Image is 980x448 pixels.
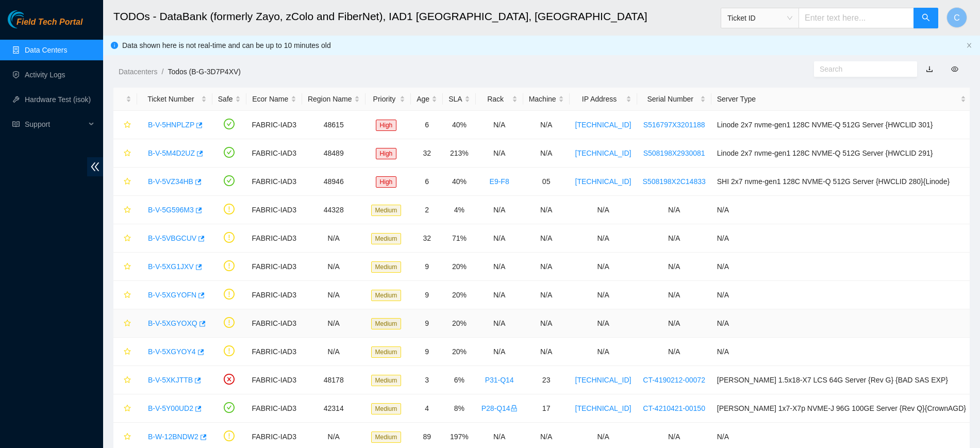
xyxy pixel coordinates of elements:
[711,281,972,309] td: N/A
[124,320,131,328] span: star
[246,253,302,281] td: FABRIC-IAD3
[637,338,711,366] td: N/A
[246,309,302,338] td: FABRIC-IAD3
[570,338,637,366] td: N/A
[161,68,163,76] span: /
[224,374,235,385] span: close-circle
[371,375,402,386] span: Medium
[643,177,706,186] a: S508198X2C14833
[246,224,302,253] td: FABRIC-IAD3
[523,281,570,309] td: N/A
[119,202,131,218] button: star
[371,403,402,414] span: Medium
[523,196,570,224] td: N/A
[476,338,523,366] td: N/A
[637,309,711,338] td: N/A
[224,345,235,356] span: exclamation-circle
[443,111,475,139] td: 40%
[119,372,131,388] button: star
[637,253,711,281] td: N/A
[711,196,972,224] td: N/A
[302,338,366,366] td: N/A
[570,196,637,224] td: N/A
[302,281,366,309] td: N/A
[411,394,443,423] td: 4
[302,366,366,394] td: 48178
[246,281,302,309] td: FABRIC-IAD3
[411,196,443,224] td: 2
[25,46,67,54] a: Data Centers
[302,196,366,224] td: 44328
[575,404,632,412] a: [TECHNICAL_ID]
[918,61,941,77] button: download
[25,71,65,79] a: Activity Logs
[302,224,366,253] td: N/A
[148,376,193,384] a: B-V-5XKJTTB
[148,121,194,129] a: B-V-5HNPLZP
[523,168,570,196] td: 05
[148,433,198,441] a: B-W-12BNDW2
[302,394,366,423] td: 42314
[168,68,241,76] a: Todos (B-G-3D7P4XV)
[411,366,443,394] td: 3
[148,319,197,327] a: B-V-5XGYOXQ
[443,224,475,253] td: 71%
[570,253,637,281] td: N/A
[411,224,443,253] td: 32
[25,114,86,135] span: Support
[119,287,131,303] button: star
[443,309,475,338] td: 20%
[124,376,131,385] span: star
[510,405,518,412] span: lock
[376,176,397,188] span: High
[119,117,131,133] button: star
[443,281,475,309] td: 20%
[411,139,443,168] td: 32
[224,204,235,214] span: exclamation-circle
[411,338,443,366] td: 9
[119,400,131,417] button: star
[476,224,523,253] td: N/A
[523,338,570,366] td: N/A
[711,253,972,281] td: N/A
[575,149,632,157] a: [TECHNICAL_ID]
[490,177,509,186] a: E9-F8
[443,253,475,281] td: 20%
[148,206,194,214] a: B-V-5G596M3
[224,147,235,158] span: check-circle
[119,343,131,360] button: star
[224,260,235,271] span: exclamation-circle
[87,157,103,176] span: double-left
[966,42,972,49] button: close
[124,150,131,158] span: star
[224,232,235,243] span: exclamation-circle
[476,111,523,139] td: N/A
[25,95,91,104] a: Hardware Test (isok)
[148,404,193,412] a: B-V-5Y00UD2
[8,19,82,32] a: Akamai TechnologiesField Tech Portal
[443,394,475,423] td: 8%
[246,139,302,168] td: FABRIC-IAD3
[119,145,131,161] button: star
[922,13,930,23] span: search
[523,309,570,338] td: N/A
[711,366,972,394] td: [PERSON_NAME] 1.5x18-X7 LCS 64G Server {Rev G} {BAD SAS EXP}
[224,289,235,300] span: exclamation-circle
[371,205,402,216] span: Medium
[946,7,967,28] button: C
[951,65,958,73] span: eye
[371,290,402,301] span: Medium
[643,376,705,384] a: CT-4190212-00072
[523,394,570,423] td: 17
[119,428,131,445] button: star
[371,233,402,244] span: Medium
[302,139,366,168] td: 48489
[411,168,443,196] td: 6
[124,178,131,186] span: star
[8,10,52,28] img: Akamai Technologies
[148,291,196,299] a: B-V-5XGYOFN
[302,309,366,338] td: N/A
[643,121,705,129] a: S516797X3201188
[575,177,632,186] a: [TECHNICAL_ID]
